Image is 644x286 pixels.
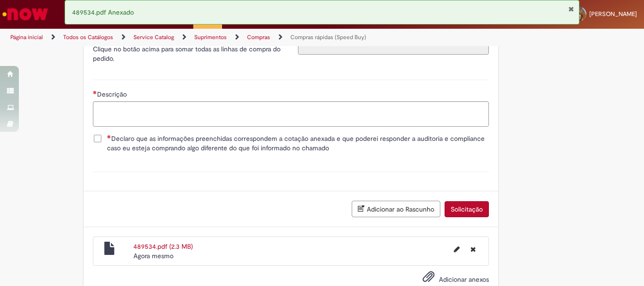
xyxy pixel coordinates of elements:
[589,10,637,18] span: [PERSON_NAME]
[448,242,465,257] button: Editar nome de arquivo 489534.pdf
[1,5,50,24] img: ServiceNow
[465,242,481,257] button: Excluir 489534.pdf
[445,201,489,217] button: Solicitação
[194,33,227,41] a: Suprimentos
[352,201,440,217] button: Adicionar ao Rascunho
[133,242,193,251] a: 489534.pdf (2.3 MB)
[93,44,284,63] p: Clique no botão acima para somar todas as linhas de compra do pedido.
[133,252,173,260] span: Agora mesmo
[10,33,43,41] a: Página inicial
[133,252,173,260] time: 29/08/2025 12:31:57
[93,90,97,94] span: Necessários
[107,135,111,139] span: Necessários
[93,101,489,127] textarea: Descrição
[568,5,574,13] button: Fechar Notificação
[107,134,489,153] span: Declaro que as informações preenchidas correspondem a cotação anexada e que poderei responder a a...
[97,90,129,98] span: Descrição
[247,33,270,41] a: Compras
[7,29,422,46] ul: Trilhas de página
[133,33,174,41] a: Service Catalog
[72,8,134,16] span: 489534.pdf Anexado
[439,275,489,284] span: Adicionar anexos
[298,39,489,55] input: Valor Total (REAL)
[290,33,366,41] a: Compras rápidas (Speed Buy)
[63,33,113,41] a: Todos os Catálogos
